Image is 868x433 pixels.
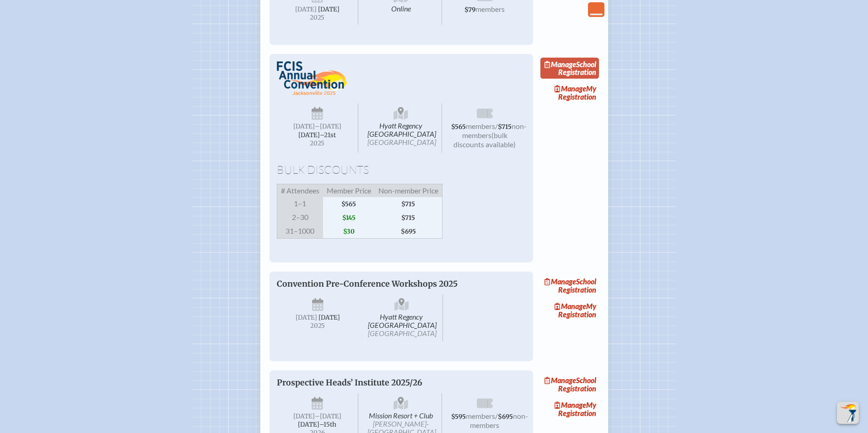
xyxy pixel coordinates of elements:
a: ManageSchool Registration [540,374,599,395]
span: [DATE]–⁠15th [298,421,336,428]
span: $715 [498,123,512,131]
span: 31–1000 [277,225,323,239]
a: ManageMy Registration [540,300,599,321]
span: $565 [323,197,375,211]
span: $695 [375,225,442,239]
a: ManageMy Registration [540,82,599,103]
span: Manage [555,302,586,310]
span: $30 [323,225,375,239]
span: [GEOGRAPHIC_DATA] [367,138,436,146]
span: $565 [451,123,466,131]
span: 1–1 [277,197,323,211]
span: Manage [555,84,586,93]
span: –[DATE] [315,123,341,130]
span: / [495,122,498,130]
span: members [466,412,495,420]
span: Hyatt Regency [GEOGRAPHIC_DATA] [361,294,443,341]
span: Manage [545,277,576,286]
span: [DATE] [296,314,317,321]
span: Prospective Heads’ Institute 2025/26 [277,378,422,388]
a: ManageSchool Registration [540,275,599,296]
span: Convention Pre-Conference Workshops 2025 [277,279,458,289]
span: [DATE] [295,5,317,13]
span: members [475,5,505,13]
span: $145 [323,211,375,225]
a: ManageMy Registration [540,399,599,420]
img: FCIS Convention 2025 [277,61,348,96]
span: $695 [498,413,513,421]
span: non-members [462,122,527,139]
span: 2–30 [277,211,323,225]
span: 2025 [284,14,351,21]
span: [GEOGRAPHIC_DATA] [368,329,437,337]
span: Manage [555,401,586,409]
span: $715 [375,211,442,225]
button: Scroll Top [837,402,859,424]
span: / [495,412,498,420]
span: [DATE] [293,412,315,420]
a: ManageSchool Registration [540,58,599,79]
span: 2025 [284,322,352,329]
span: (bulk discounts available) [453,131,516,149]
h1: Bulk Discounts [277,164,526,176]
span: # Attendees [277,184,323,197]
span: Hyatt Regency [GEOGRAPHIC_DATA] [360,103,442,153]
span: [DATE] [293,123,315,130]
span: [DATE] [318,5,340,13]
span: $595 [451,413,466,421]
img: To the top [839,404,857,422]
span: [DATE]–⁠21st [298,131,336,139]
span: members [466,122,495,130]
span: Non-member Price [375,184,442,197]
span: Member Price [323,184,375,197]
span: –[DATE] [315,412,341,420]
span: 2025 [284,140,351,147]
span: non-members [470,412,528,429]
span: [DATE] [318,314,340,321]
span: Manage [545,376,576,385]
span: Manage [545,60,576,69]
span: $715 [375,197,442,211]
span: $79 [464,6,475,14]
